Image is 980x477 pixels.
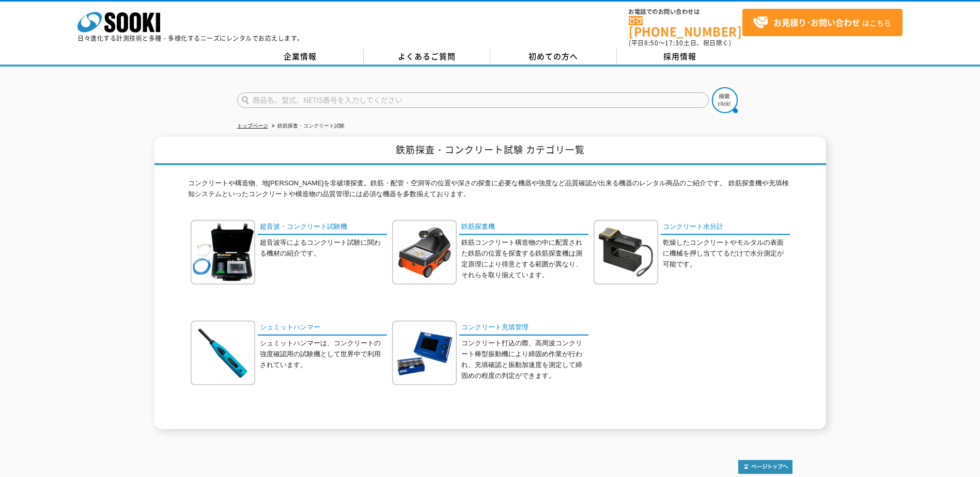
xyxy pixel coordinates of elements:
a: シュミットハンマー [258,321,387,336]
img: トップページへ [738,460,792,474]
a: コンクリート充填管理 [459,321,588,336]
span: 17:30 [665,38,683,47]
h1: 鉄筋探査・コンクリート試験 カテゴリ一覧 [154,137,826,165]
a: トップページ [237,123,268,129]
a: お見積り･お問い合わせはこちら [742,9,903,36]
strong: お見積り･お問い合わせ [773,16,860,28]
span: 8:50 [644,38,659,47]
img: btn_search.png [712,87,738,113]
p: 日々進化する計測技術と多種・多様化するニーズにレンタルでお応えします。 [77,35,304,41]
span: 初めての方へ [528,51,578,62]
a: 採用情報 [617,49,743,65]
p: シュミットハンマーは、コンクリートの強度確認用の試験機として世界中で利用されています。 [260,338,387,370]
span: お電話でのお問い合わせは [629,9,742,15]
a: 企業情報 [237,49,364,65]
li: 鉄筋探査・コンクリート試験 [270,121,345,132]
a: 鉄筋探査機 [459,220,588,235]
a: よくあるご質問 [364,49,490,65]
p: コンクリート打込の際、高周波コンクリート棒型振動機により締固め作業が行われ、充填確認と振動加速度を測定して締固めの程度の判定ができます。 [461,338,588,381]
img: 超音波・コンクリート試験機 [191,220,255,284]
p: コンクリートや構造物、地[PERSON_NAME]を非破壊探査。鉄筋・配管・空洞等の位置や深さの探査に必要な機器や強度など品質確認が出来る機器のレンタル商品のご紹介です。 鉄筋探査機や充填検知シ... [188,178,792,205]
span: (平日 ～ 土日、祝日除く) [629,38,731,47]
img: コンクリート充填管理 [392,321,457,385]
a: 初めての方へ [490,49,617,65]
p: 超音波等によるコンクリート試験に関わる機材の紹介です。 [260,237,387,259]
a: 超音波・コンクリート試験機 [258,220,387,235]
a: [PHONE_NUMBER] [629,16,742,37]
span: はこちら [753,15,891,30]
img: 鉄筋探査機 [392,220,457,284]
a: コンクリート水分計 [661,220,790,235]
img: シュミットハンマー [191,321,255,385]
p: 鉄筋コンクリート構造物の中に配置された鉄筋の位置を探査する鉄筋探査機は測定原理により得意とする範囲が異なり、それらを取り揃えています。 [461,237,588,280]
img: コンクリート水分計 [594,220,658,284]
input: 商品名、型式、NETIS番号を入力してください [237,92,709,108]
p: 乾燥したコンクリートやモルタルの表面に機械を押し当ててるだけで水分測定が可能です。 [663,237,790,269]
